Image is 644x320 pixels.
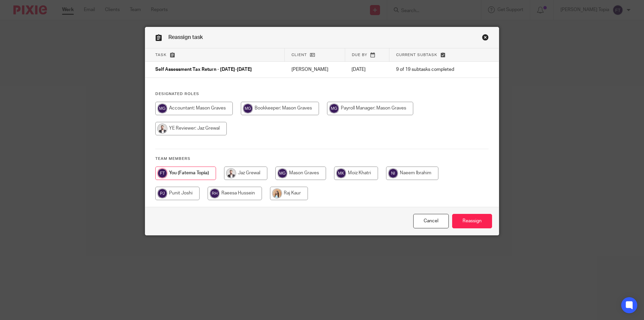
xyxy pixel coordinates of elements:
[155,53,167,57] span: Task
[413,214,449,228] a: Close this dialog window
[352,53,367,57] span: Due by
[352,66,383,73] p: [DATE]
[396,53,437,57] span: Current subtask
[389,62,475,78] td: 9 of 19 subtasks completed
[155,156,489,162] h4: Team members
[155,67,252,72] span: Self Assessment Tax Return - [DATE]-[DATE]
[168,35,203,40] span: Reassign task
[291,53,307,57] span: Client
[291,66,338,73] p: [PERSON_NAME]
[482,34,489,43] a: Close this dialog window
[155,91,489,97] h4: Designated Roles
[452,214,492,228] input: Reassign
